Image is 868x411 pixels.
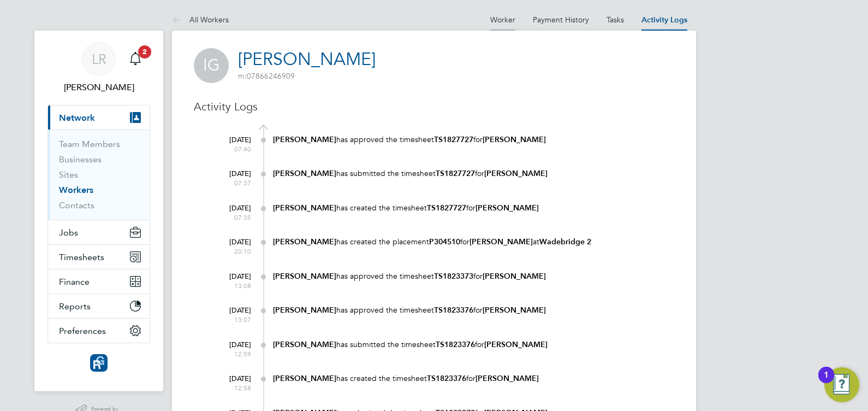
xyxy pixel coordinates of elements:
span: Finance [59,277,90,287]
span: 07:40 [207,145,251,154]
b: [PERSON_NAME] [483,306,546,315]
b: [PERSON_NAME] [483,135,546,144]
b: P304510 [429,237,460,246]
b: [PERSON_NAME] [273,203,336,213]
b: [PERSON_NAME] [273,306,336,315]
a: Sites [59,169,78,180]
span: Timesheets [59,252,104,262]
span: LR [92,52,106,66]
b: TS1823376 [434,306,473,315]
span: 20:10 [207,247,251,256]
b: TS1823376 [436,340,475,349]
div: has created the timesheet for [273,203,674,213]
button: Jobs [48,220,150,244]
b: [PERSON_NAME] [273,340,336,349]
span: 07:35 [207,213,251,222]
div: has submitted the timesheet for [273,339,674,350]
b: TS1823376 [427,374,466,383]
a: Businesses [59,154,102,165]
span: 07866246909 [238,71,295,81]
b: [PERSON_NAME] [273,169,336,178]
a: Tasks [607,15,624,25]
span: 2 [138,45,151,58]
div: has created the placement for at [273,237,674,247]
a: All Workers [172,15,229,25]
b: [PERSON_NAME] [483,272,546,281]
span: 12:58 [207,384,251,392]
b: TS1823373 [434,272,473,281]
div: [DATE] [207,335,251,358]
b: Wadebridge 2 [539,237,591,246]
button: Open Resource Center, 1 new notification [824,367,859,402]
button: Network [48,105,150,130]
button: Reports [48,294,150,318]
span: Leanne Rayner [47,81,150,94]
div: 1 [824,375,829,389]
div: [DATE] [207,198,251,221]
b: [PERSON_NAME] [273,237,336,246]
div: [DATE] [207,369,251,392]
div: has approved the timesheet for [273,305,674,315]
span: Jobs [59,227,78,238]
span: Network [59,113,95,123]
span: 07:37 [207,179,251,187]
a: 2 [124,42,146,77]
a: [PERSON_NAME] [238,49,376,70]
a: LR[PERSON_NAME] [47,42,150,94]
div: [DATE] [207,130,251,153]
button: Timesheets [48,245,150,269]
div: has submitted the timesheet for [273,168,674,179]
h3: Activity Logs [194,99,674,114]
b: [PERSON_NAME] [273,272,336,281]
b: [PERSON_NAME] [475,203,539,213]
div: Network [48,130,150,220]
a: Team Members [59,139,120,149]
a: Go to home page [47,354,150,372]
div: has approved the timesheet for [273,134,674,145]
b: [PERSON_NAME] [484,169,548,178]
div: [DATE] [207,232,251,255]
span: 12:59 [207,350,251,359]
b: TS1827727 [434,135,473,144]
img: resourcinggroup-logo-retina.png [90,354,108,372]
span: IG [194,48,229,83]
b: TS1827727 [436,169,475,178]
button: Finance [48,269,150,293]
div: [DATE] [207,301,251,324]
a: Payment History [533,15,589,25]
a: Workers [59,185,93,195]
span: m: [238,71,247,81]
b: TS1827727 [427,203,466,213]
a: Contacts [59,200,94,210]
b: [PERSON_NAME] [469,237,533,246]
nav: Main navigation [34,31,163,391]
div: has created the timesheet for [273,373,674,384]
div: [DATE] [207,164,251,187]
div: [DATE] [207,267,251,290]
b: [PERSON_NAME] [273,374,336,383]
span: Preferences [59,326,106,336]
b: [PERSON_NAME] [273,135,336,144]
a: Worker [490,15,515,25]
span: Reports [59,301,91,312]
b: [PERSON_NAME] [475,374,539,383]
button: Preferences [48,319,150,343]
div: has approved the timesheet for [273,271,674,281]
a: Activity Logs [641,15,687,25]
span: 13:07 [207,315,251,324]
b: [PERSON_NAME] [484,340,548,349]
span: 13:08 [207,281,251,290]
